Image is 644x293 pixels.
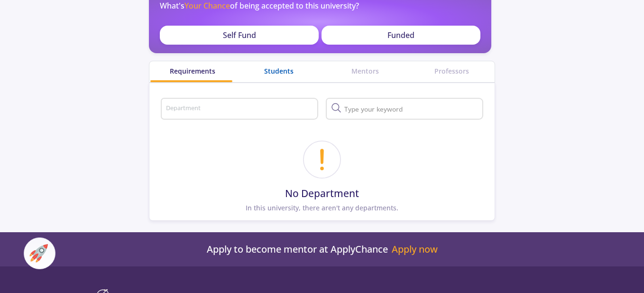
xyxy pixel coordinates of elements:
[392,244,438,255] a: Apply now
[236,66,322,76] a: Students
[322,66,408,76] a: Mentors
[223,29,256,41] p: Self Fund
[246,203,398,212] span: In this university, there aren't any departments.
[387,29,414,41] p: Funded
[29,244,48,263] img: ac-market
[285,186,359,201] p: No Department
[149,66,236,76] a: Requirements
[184,0,230,11] span: Your Chance
[342,105,481,113] input: Type your keyword
[408,66,495,76] a: Professors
